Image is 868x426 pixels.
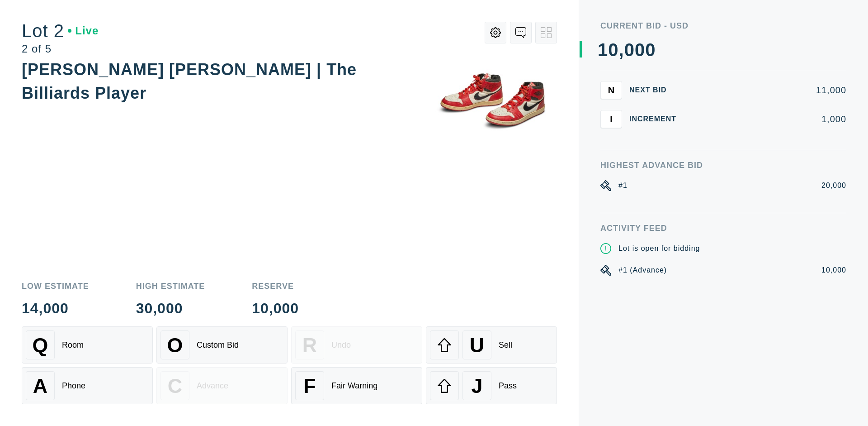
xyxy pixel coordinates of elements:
[22,367,153,404] button: APhone
[156,367,288,404] button: CAdvance
[624,41,635,59] div: 0
[22,282,89,290] div: Low Estimate
[821,180,846,191] div: 20,000
[22,22,99,40] div: Lot 2
[22,60,357,102] div: [PERSON_NAME] [PERSON_NAME] | The Billiards Player
[197,340,239,350] div: Custom Bid
[600,22,846,30] div: Current Bid - USD
[629,115,684,123] div: Increment
[302,334,317,357] span: R
[197,381,228,391] div: Advance
[167,334,183,357] span: O
[629,86,684,94] div: Next Bid
[62,381,85,391] div: Phone
[691,115,846,124] div: 1,000
[691,86,846,95] div: 11,000
[499,340,512,350] div: Sell
[645,41,656,59] div: 0
[600,110,622,128] button: I
[618,180,627,191] div: #1
[619,41,624,222] div: ,
[471,374,482,397] span: J
[426,367,557,404] button: JPass
[22,301,89,316] div: 14,000
[168,374,182,397] span: C
[618,265,667,276] div: #1 (Advance)
[22,326,153,364] button: QRoom
[598,41,608,59] div: 1
[33,334,48,357] span: Q
[303,374,316,397] span: F
[608,41,618,59] div: 0
[608,85,614,95] span: N
[331,340,351,350] div: Undo
[22,43,99,54] div: 2 of 5
[62,340,84,350] div: Room
[610,114,613,124] span: I
[821,265,846,276] div: 10,000
[291,367,422,404] button: FFair Warning
[33,374,47,397] span: A
[600,224,846,232] div: Activity Feed
[635,41,645,59] div: 0
[331,381,377,391] div: Fair Warning
[252,301,299,316] div: 10,000
[68,25,99,36] div: Live
[156,326,288,364] button: OCustom Bid
[426,326,557,364] button: USell
[600,161,846,169] div: Highest Advance Bid
[600,81,622,99] button: N
[252,282,299,290] div: Reserve
[618,243,700,254] div: Lot is open for bidding
[136,282,205,290] div: High Estimate
[291,326,422,364] button: RUndo
[499,381,517,391] div: Pass
[470,334,484,357] span: U
[136,301,205,316] div: 30,000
